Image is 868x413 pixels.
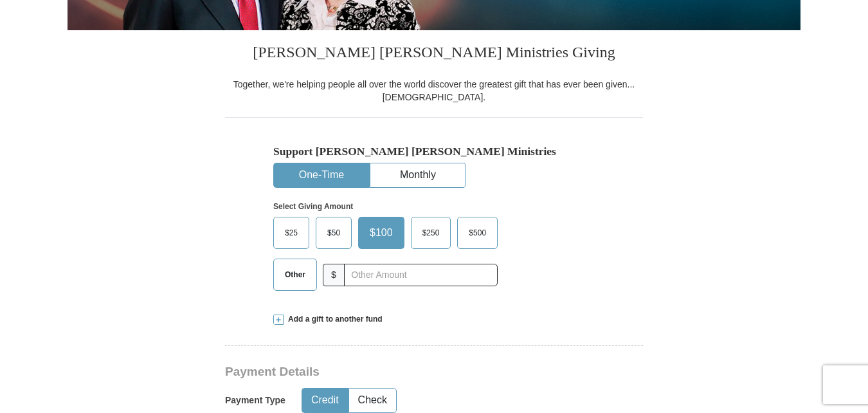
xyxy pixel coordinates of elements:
[274,163,369,187] button: One-Time
[363,223,399,243] span: $100
[323,264,345,286] span: $
[278,223,304,243] span: $25
[273,202,353,211] strong: Select Giving Amount
[225,365,553,380] h3: Payment Details
[302,389,348,412] button: Credit
[225,30,643,78] h3: [PERSON_NAME] [PERSON_NAME] Ministries Giving
[349,389,396,412] button: Check
[273,145,595,158] h5: Support [PERSON_NAME] [PERSON_NAME] Ministries
[462,223,493,243] span: $500
[284,314,383,325] span: Add a gift to another fund
[278,265,312,284] span: Other
[416,223,446,243] span: $250
[321,223,347,243] span: $50
[225,78,643,104] div: Together, we're helping people all over the world discover the greatest gift that has ever been g...
[225,395,285,406] h5: Payment Type
[370,163,466,187] button: Monthly
[344,264,498,286] input: Other Amount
